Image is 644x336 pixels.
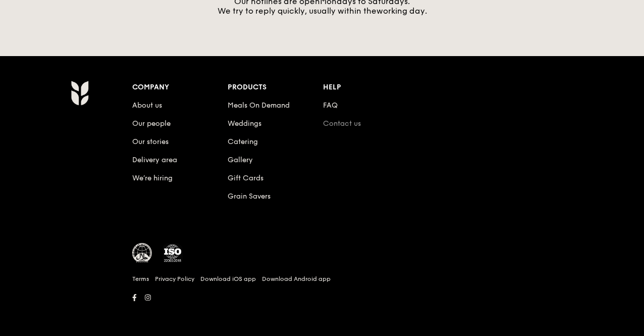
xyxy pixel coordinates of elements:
a: FAQ [323,101,338,110]
a: Privacy Policy [155,275,194,283]
div: Company [132,80,228,94]
a: Meals On Demand [228,101,290,110]
a: We’re hiring [132,174,173,182]
a: Contact us [323,119,361,128]
div: Help [323,80,418,94]
a: Our stories [132,137,169,146]
a: Gallery [228,156,253,164]
a: Download Android app [262,275,331,283]
img: Grain [71,80,88,106]
a: Terms [132,275,149,283]
a: Our people [132,119,171,128]
a: Weddings [228,119,261,128]
img: ISO Certified [163,243,183,263]
a: Grain Savers [228,192,271,201]
a: Catering [228,137,258,146]
a: Delivery area [132,156,177,164]
h6: Revision [31,305,613,313]
a: About us [132,101,162,110]
div: Products [228,80,323,94]
img: MUIS Halal Certified [132,243,152,263]
a: Download iOS app [200,275,256,283]
span: working day. [377,6,427,16]
a: Gift Cards [228,174,263,182]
